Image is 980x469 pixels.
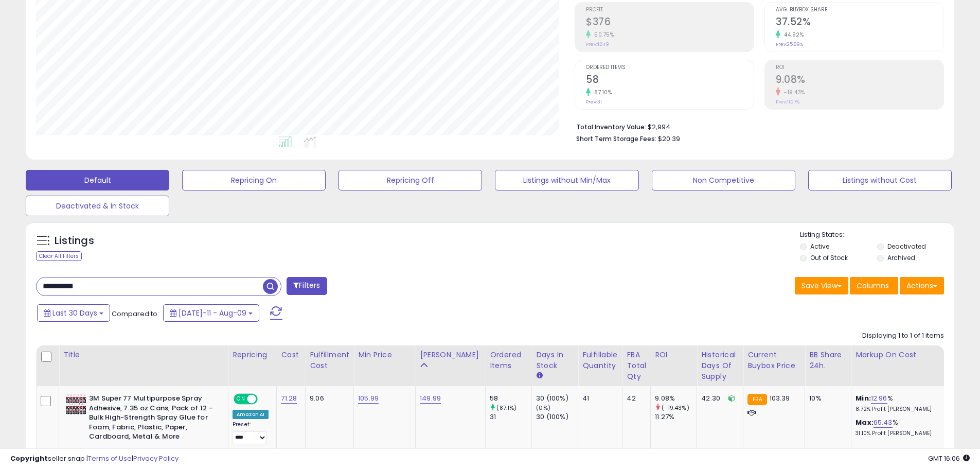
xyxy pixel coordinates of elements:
[808,170,952,190] button: Listings without Cost
[655,350,692,360] div: ROI
[809,350,847,371] div: BB Share 24h.
[63,350,224,360] div: Title
[747,394,767,405] small: FBA
[536,350,574,371] div: Days In Stock
[10,454,48,463] strong: Copyright
[591,89,612,96] small: 87.10%
[887,242,926,251] label: Deactivated
[582,350,618,371] div: Fulfillable Quantity
[536,394,578,403] div: 30 (100%)
[89,394,214,444] b: 3M Super 77 Multipurpose Spray Adhesive, 7.35 oz Cans, Pack of 12 – Bulk High-Strength Spray Glue...
[586,41,609,47] small: Prev: $249
[182,170,326,190] button: Repricing On
[856,418,874,427] b: Max:
[490,412,531,422] div: 31
[256,395,273,404] span: OFF
[26,170,169,190] button: Default
[627,394,643,403] div: 42
[281,350,301,360] div: Cost
[856,430,941,437] p: 31.10% Profit [PERSON_NAME]
[163,304,259,322] button: [DATE]-11 - Aug-09
[810,253,848,262] label: Out of Stock
[420,350,481,360] div: [PERSON_NAME]
[856,393,871,403] b: Min:
[770,393,790,403] span: 103.39
[358,393,379,404] a: 105.99
[586,65,754,71] span: Ordered Items
[536,404,550,412] small: (0%)
[358,350,411,360] div: Min Price
[36,251,82,261] div: Clear All Filters
[810,242,829,251] label: Active
[856,418,941,437] div: %
[281,393,297,404] a: 71.28
[776,41,803,47] small: Prev: 25.89%
[658,134,680,144] span: $20.39
[496,404,516,412] small: (87.1%)
[874,418,893,428] a: 65.43
[887,253,915,262] label: Archived
[627,350,646,382] div: FBA Total Qty
[586,7,754,13] span: Profit
[310,394,346,403] div: 9.06
[652,170,795,190] button: Non Competitive
[338,170,482,190] button: Repricing Off
[26,196,169,216] button: Deactivated & In Stock
[800,230,954,240] p: Listing States:
[52,308,97,318] span: Last 30 Days
[10,454,179,464] div: seller snap | |
[235,395,247,404] span: ON
[310,350,349,371] div: Fulfillment Cost
[655,394,697,403] div: 9.08%
[776,99,799,105] small: Prev: 11.27%
[233,410,269,419] div: Amazon AI
[536,371,542,380] small: Days In Stock.
[233,350,272,360] div: Repricing
[871,393,887,404] a: 12.96
[857,281,889,291] span: Columns
[495,170,638,190] button: Listings without Min/Max
[133,454,179,463] a: Privacy Policy
[576,134,656,143] b: Short Term Storage Fees:
[795,277,848,294] button: Save View
[701,394,735,403] div: 42.30
[776,16,943,30] h2: 37.52%
[856,394,941,413] div: %
[586,74,754,88] h2: 58
[490,394,531,403] div: 58
[112,309,159,319] span: Compared to:
[66,394,86,414] img: 517b82wsPaL._SL40_.jpg
[776,74,943,88] h2: 9.08%
[576,123,646,131] b: Total Inventory Value:
[287,277,327,295] button: Filters
[37,304,110,322] button: Last 30 Days
[536,412,578,422] div: 30 (100%)
[900,277,944,294] button: Actions
[662,404,689,412] small: (-19.43%)
[780,31,804,39] small: 44.92%
[586,99,602,105] small: Prev: 31
[655,412,697,422] div: 11.27%
[420,393,441,404] a: 149.99
[88,454,132,463] a: Terms of Use
[582,394,614,403] div: 41
[747,350,800,371] div: Current Buybox Price
[776,65,943,71] span: ROI
[862,331,944,341] div: Displaying 1 to 1 of 1 items
[179,308,246,318] span: [DATE]-11 - Aug-09
[591,31,614,39] small: 50.75%
[576,120,936,132] li: $2,994
[586,16,754,30] h2: $376
[850,277,898,294] button: Columns
[809,394,843,403] div: 10%
[856,350,945,360] div: Markup on Cost
[701,350,739,382] div: Historical Days Of Supply
[776,7,943,13] span: Avg. Buybox Share
[856,406,941,413] p: 8.72% Profit [PERSON_NAME]
[233,421,269,444] div: Preset:
[851,345,949,386] th: The percentage added to the cost of goods (COGS) that forms the calculator for Min & Max prices.
[55,234,94,248] h5: Listings
[490,350,527,371] div: Ordered Items
[780,89,805,96] small: -19.43%
[928,454,970,463] span: 2025-09-9 16:06 GMT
